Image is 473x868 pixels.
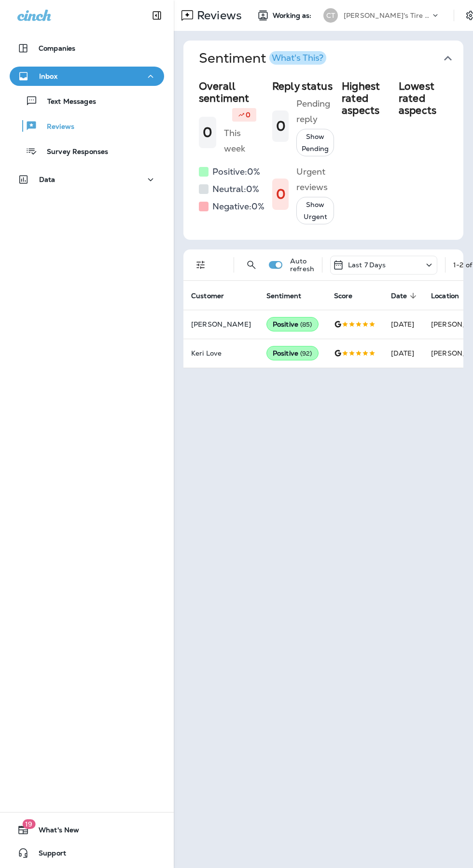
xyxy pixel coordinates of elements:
[29,826,79,838] span: What's New
[10,67,164,86] button: Inbox
[29,849,66,861] span: Support
[272,54,323,62] div: What's This?
[191,291,236,300] span: Customer
[10,170,164,189] button: Data
[342,80,391,117] h2: Highest rated aspects
[266,317,319,331] div: Positive
[300,349,312,358] span: ( 92 )
[39,72,57,80] p: Inbox
[193,8,242,23] p: Reviews
[212,164,260,179] h5: Positive: 0 %
[272,80,334,92] h2: Reply status
[269,51,326,65] button: What's This?
[296,197,334,224] button: Show Urgent
[431,291,472,300] span: Location
[39,44,75,52] p: Companies
[10,39,164,58] button: Companies
[276,186,285,202] h1: 0
[212,181,259,197] h5: Neutral: 0 %
[203,124,212,140] h1: 0
[143,6,170,25] button: Collapse Sidebar
[10,843,164,863] button: Support
[334,292,353,300] span: Score
[266,291,314,300] span: Sentiment
[383,310,424,339] td: [DATE]
[224,125,264,156] h5: This week
[242,255,261,275] button: Search Reviews
[344,12,431,19] p: [PERSON_NAME]'s Tire & Auto
[276,118,285,134] h1: 0
[37,123,74,132] p: Reviews
[296,96,334,127] h5: Pending reply
[266,292,301,300] span: Sentiment
[290,257,314,273] p: Auto refresh
[191,349,251,357] p: Keri Love
[39,176,56,183] p: Data
[10,91,164,111] button: Text Messages
[399,80,448,117] h2: Lowest rated aspects
[296,164,334,195] h5: Urgent reviews
[37,148,108,157] p: Survey Responses
[212,199,264,214] h5: Negative: 0 %
[191,41,471,76] button: SentimentWhat's This?
[348,261,386,269] p: Last 7 Days
[300,320,312,329] span: ( 85 )
[22,819,35,829] span: 19
[10,116,164,136] button: Reviews
[431,292,459,300] span: Location
[183,76,463,240] div: SentimentWhat's This?
[191,292,224,300] span: Customer
[383,339,424,368] td: [DATE]
[391,292,407,300] span: Date
[246,110,250,120] p: 0
[391,291,420,300] span: Date
[199,80,264,104] h2: Overall sentiment
[296,129,334,156] button: Show Pending
[273,12,314,20] span: Working as:
[10,141,164,161] button: Survey Responses
[199,50,326,67] h1: Sentiment
[323,8,338,23] div: CT
[191,255,210,275] button: Filters
[38,97,96,107] p: Text Messages
[191,320,251,328] p: [PERSON_NAME]
[266,346,319,360] div: Positive
[334,291,365,300] span: Score
[10,820,164,840] button: 19What's New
